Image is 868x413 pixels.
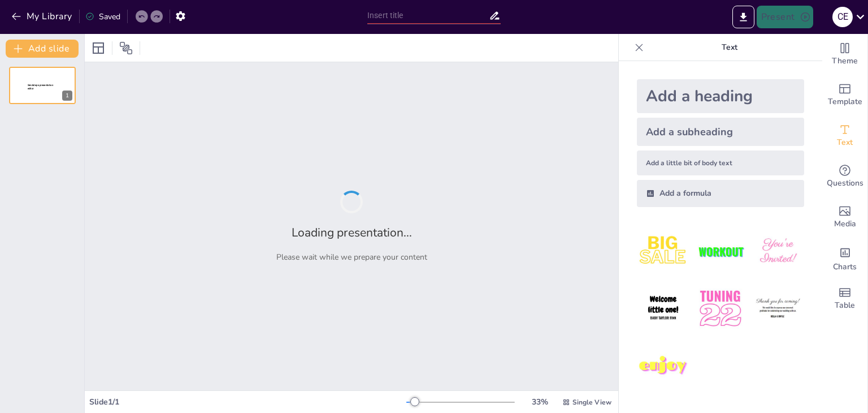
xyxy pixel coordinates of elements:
img: 1.jpeg [637,225,689,278]
span: Single View [572,398,611,407]
span: Questions [827,177,863,190]
span: Position [119,41,133,55]
div: Layout [89,39,107,57]
img: 4.jpeg [637,282,689,335]
div: Saved [85,11,120,22]
span: Charts [833,261,857,273]
div: Add a table [822,278,867,319]
div: C E [832,7,853,27]
div: Add ready made slides [822,75,867,115]
div: Add a little bit of body text [637,150,804,175]
img: 5.jpeg [694,282,747,335]
div: Add a subheading [637,118,804,146]
div: 1 [9,67,76,104]
div: Change the overall theme [822,34,867,75]
button: C E [832,6,853,28]
h2: Loading presentation... [292,225,412,240]
div: Add charts and graphs [822,238,867,278]
p: Please wait while we prepare your content [276,252,427,263]
button: Export to PowerPoint [732,6,754,28]
span: Sendsteps presentation editor [28,84,53,90]
img: 2.jpeg [694,225,747,278]
img: 6.jpeg [752,282,804,335]
span: Table [835,299,855,312]
span: Theme [832,55,858,67]
div: Add a heading [637,79,804,113]
p: Text [648,34,811,61]
button: Present [757,6,813,28]
button: Add slide [6,40,79,58]
div: Get real-time input from your audience [822,156,867,197]
div: Add a formula [637,180,804,207]
span: Text [837,136,853,149]
div: 33 % [526,397,553,407]
button: My Library [8,7,77,25]
div: 1 [62,91,72,101]
input: Insert title [367,7,489,24]
img: 7.jpeg [637,340,689,393]
span: Media [834,218,856,230]
img: 3.jpeg [752,225,804,278]
div: Add text boxes [822,115,867,156]
div: Slide 1 / 1 [89,397,406,407]
span: Template [828,96,862,108]
div: Add images, graphics, shapes or video [822,197,867,238]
